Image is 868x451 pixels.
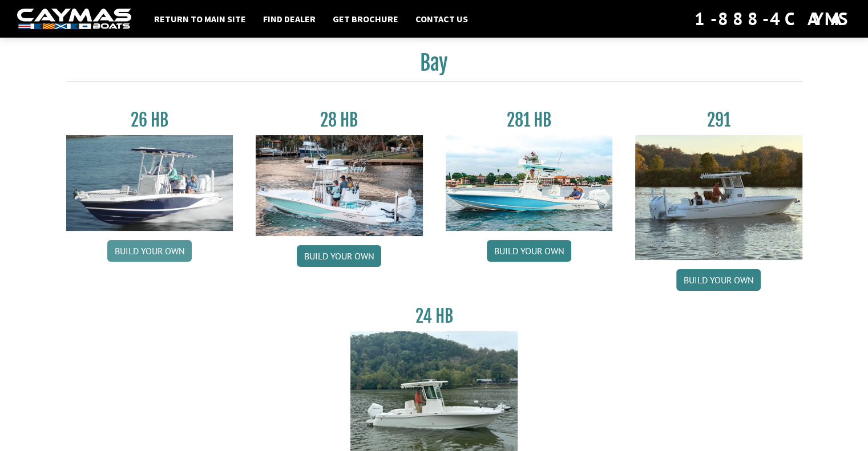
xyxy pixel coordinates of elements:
h3: 24 HB [350,306,518,327]
a: Build your own [487,240,571,262]
img: 26_new_photo_resized.jpg [66,135,233,231]
a: Contact Us [410,11,474,26]
a: Build your own [676,269,761,291]
div: 1-888-4CAYMAS [695,6,851,31]
a: Find Dealer [257,11,321,26]
a: Get Brochure [327,11,404,26]
a: Return to main site [148,11,252,26]
img: 28_hb_thumbnail_for_caymas_connect.jpg [256,135,423,236]
h3: 26 HB [66,109,233,131]
h3: 291 [635,109,802,131]
img: 291_Thumbnail.jpg [635,135,802,260]
img: white-logo-c9c8dbefe5ff5ceceb0f0178aa75bf4bb51f6bca0971e226c86eb53dfe498488.png [17,9,131,30]
a: Build your own [297,245,381,267]
img: 28-hb-twin.jpg [446,135,613,231]
h3: 28 HB [256,109,423,131]
a: Build your own [107,240,192,262]
h2: Bay [66,50,802,82]
h3: 281 HB [446,109,613,131]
